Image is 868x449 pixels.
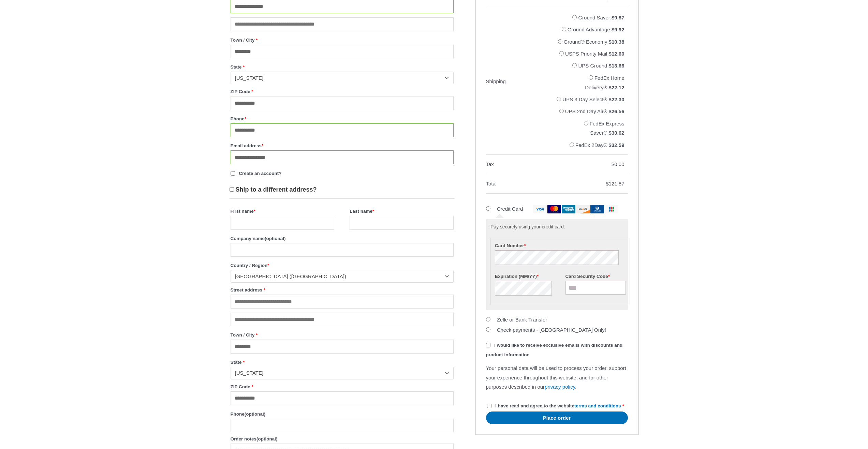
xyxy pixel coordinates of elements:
span: $ [609,39,612,45]
label: Check payments - [GEOGRAPHIC_DATA] Only! [497,327,606,333]
button: Place order [486,411,628,424]
label: State [231,358,454,367]
label: Street address [231,285,454,295]
p: Pay securely using your credit card. [490,224,623,231]
bdi: 22.12 [609,85,624,90]
label: Country / Region [231,261,454,270]
label: Card Security Code [565,272,626,281]
bdi: 22.30 [609,96,624,102]
label: Town / City [231,330,454,340]
span: $ [606,181,608,186]
bdi: 9.92 [612,27,624,32]
span: $ [609,142,612,148]
bdi: 12.60 [609,51,624,57]
label: Expiration (MM/YY) [495,272,555,281]
a: privacy policy [545,384,575,390]
span: $ [612,161,614,167]
input: Create an account? [231,171,235,176]
th: Total [486,174,554,194]
img: mastercard [547,205,561,213]
input: I have read and agree to the websiteterms and conditions * [487,404,491,408]
span: New York [235,75,443,81]
bdi: 32.59 [609,142,624,148]
bdi: 13.66 [609,63,624,69]
label: State [231,62,454,72]
a: terms and conditions [574,403,621,408]
span: State [231,72,454,84]
span: United States (US) [235,273,443,280]
img: dinersclub [590,205,604,213]
label: UPS 3 Day Select®: [562,96,624,102]
fieldset: Payment Info [490,238,630,305]
label: Town / City [231,35,454,45]
label: Company name [231,234,454,243]
label: Zelle or Bank Transfer [497,317,547,323]
label: Card Number [495,241,626,250]
img: jcb [605,205,618,213]
label: USPS Priority Mail: [565,51,624,57]
span: Country / Region [231,270,454,283]
label: First name [231,207,334,216]
p: Your personal data will be used to process your order, support your experience throughout this we... [486,363,628,392]
label: FedEx 2Day®: [575,142,624,148]
span: I have read and agree to the website [495,403,621,408]
label: ZIP Code [231,382,454,391]
label: Ground Saver: [578,15,624,20]
abbr: required [622,403,624,408]
label: Ground Advantage: [568,27,624,32]
span: (optional) [256,436,277,441]
label: FedEx Express Saver®: [590,121,624,136]
label: FedEx Home Delivery®: [585,75,624,90]
bdi: 9.87 [612,15,624,20]
span: $ [609,130,612,136]
label: Phone [231,409,454,419]
label: Phone [231,114,454,123]
span: New York [235,370,443,376]
img: visa [533,205,547,213]
span: $ [612,27,614,32]
img: discover [576,205,590,213]
span: $ [609,108,612,114]
label: Email address [231,141,454,150]
span: $ [612,15,614,20]
th: Shipping [486,8,554,155]
bdi: 121.87 [606,181,624,186]
span: State [231,367,454,379]
span: (optional) [265,236,285,241]
span: $ [609,63,612,69]
span: $ [609,96,612,102]
span: $ [609,85,612,90]
th: Tax [486,155,554,174]
label: ZIP Code [231,87,454,96]
img: amex [562,205,575,213]
span: (optional) [245,411,265,417]
label: UPS 2nd Day Air®: [565,108,624,114]
label: Order notes [231,434,454,444]
bdi: 26.56 [609,108,624,114]
input: Ship to a different address? [230,187,234,192]
span: I would like to receive exclusive emails with discounts and product information [486,343,623,357]
span: Create an account? [239,171,281,176]
span: Ship to a different address? [236,186,317,193]
label: Credit Card [497,206,618,212]
label: Last name [350,207,453,216]
label: Ground® Economy: [564,39,624,45]
span: $ [609,51,612,57]
label: UPS Ground: [578,63,624,69]
bdi: 0.00 [612,161,624,167]
bdi: 30.62 [609,130,624,136]
bdi: 10.38 [609,39,624,45]
input: I would like to receive exclusive emails with discounts and product information [486,343,490,347]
